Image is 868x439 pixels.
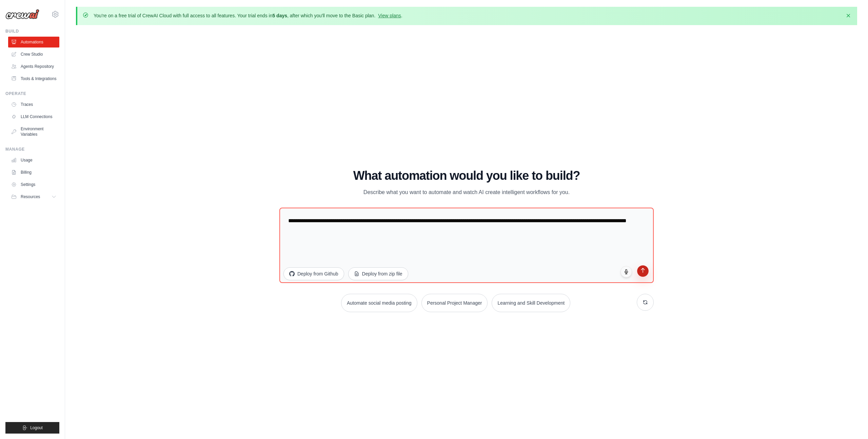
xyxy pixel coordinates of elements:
a: Crew Studio [8,49,59,60]
button: Resources [8,191,59,202]
div: Build [5,28,59,34]
a: Environment Variables [8,123,59,140]
p: You're on a free trial of CrewAI Cloud with full access to all features. Your trial ends in , aft... [94,12,402,19]
button: Deploy from zip file [348,267,408,280]
button: Personal Project Manager [421,294,488,312]
a: Usage [8,155,59,166]
a: Traces [8,99,59,110]
strong: 5 days [272,13,287,18]
div: Operate [5,91,59,96]
a: Billing [8,167,59,178]
button: Automate social media posting [341,294,417,312]
button: Logout [5,422,59,434]
a: Settings [8,179,59,190]
a: LLM Connections [8,111,59,122]
iframe: Chat Widget [834,406,868,439]
a: Automations [8,37,59,47]
button: Deploy from Github [283,267,344,280]
div: Manage [5,147,59,152]
span: Resources [21,194,40,199]
a: Agents Repository [8,61,59,72]
h1: What automation would you like to build? [279,169,654,183]
p: Describe what you want to automate and watch AI create intelligent workflows for you. [353,188,580,197]
span: Logout [30,425,43,431]
button: Learning and Skill Development [492,294,570,312]
img: Logo [5,9,39,19]
a: View plans [378,13,401,18]
a: Tools & Integrations [8,73,59,84]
